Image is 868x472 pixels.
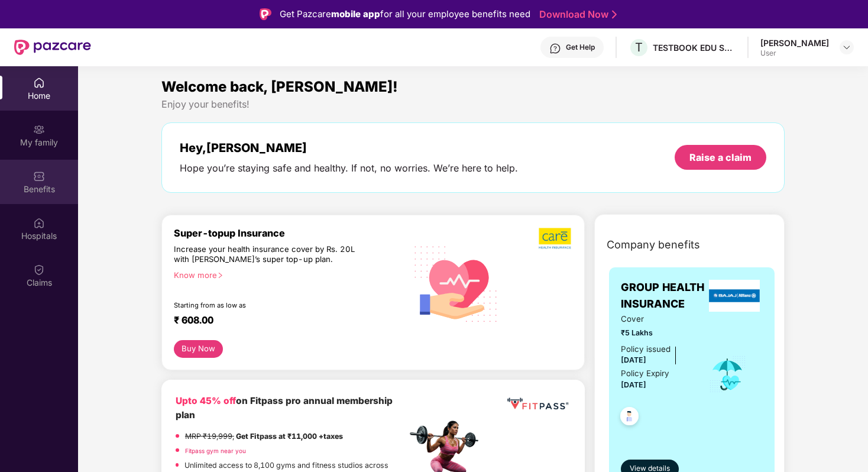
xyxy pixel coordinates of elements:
[174,301,356,309] div: Starting from as low as
[607,237,700,253] span: Company benefits
[760,37,829,49] div: [PERSON_NAME]
[621,380,646,389] span: [DATE]
[708,355,747,394] img: icon
[176,395,393,421] b: on Fitpass pro annual membership plan
[612,8,617,21] img: Stroke
[653,42,736,53] div: TESTBOOK EDU SOLUTIONS PRIVATE LIMITED
[689,151,752,164] div: Raise a claim
[539,8,613,21] a: Download Now
[260,8,271,20] img: Logo
[161,78,398,95] span: Welcome back, [PERSON_NAME]!
[539,227,572,250] img: b5dec4f62d2307b9de63beb79f102df3.png
[760,49,829,58] div: User
[33,264,45,276] img: svg+xml;base64,PHN2ZyBpZD0iQ2xhaW0iIHhtbG5zPSJodHRwOi8vd3d3LnczLm9yZy8yMDAwL3N2ZyIgd2lkdGg9IjIwIi...
[635,40,643,54] span: T
[505,394,571,415] img: fppp.png
[621,279,706,313] span: GROUP HEALTH INSURANCE
[180,162,518,174] div: Hope you’re staying safe and healthy. If not, no worries. We’re here to help.
[566,43,595,52] div: Get Help
[331,8,380,20] strong: mobile app
[174,340,223,358] button: Buy Now
[621,355,646,364] span: [DATE]
[621,313,692,325] span: Cover
[236,432,343,441] strong: Get Fitpass at ₹11,000 +taxes
[174,227,406,239] div: Super-topup Insurance
[185,432,234,441] del: MRP ₹19,999,
[549,43,561,54] img: svg+xml;base64,PHN2ZyBpZD0iSGVscC0zMngzMiIgeG1sbnM9Imh0dHA6Ly93d3cudzMub3JnLzIwMDAvc3ZnIiB3aWR0aD...
[174,244,355,265] div: Increase your health insurance cover by Rs. 20L with [PERSON_NAME]’s super top-up plan.
[174,270,399,279] div: Know more
[406,232,506,334] img: svg+xml;base64,PHN2ZyB4bWxucz0iaHR0cDovL3d3dy53My5vcmcvMjAwMC9zdmciIHhtbG5zOnhsaW5rPSJodHRwOi8vd3...
[280,7,530,21] div: Get Pazcare for all your employee benefits need
[621,367,669,380] div: Policy Expiry
[621,343,671,355] div: Policy issued
[33,170,45,182] img: svg+xml;base64,PHN2ZyBpZD0iQmVuZWZpdHMiIHhtbG5zPSJodHRwOi8vd3d3LnczLm9yZy8yMDAwL3N2ZyIgd2lkdGg9Ij...
[621,327,692,338] span: ₹5 Lakhs
[14,40,91,55] img: New Pazcare Logo
[33,77,45,89] img: svg+xml;base64,PHN2ZyBpZD0iSG9tZSIgeG1sbnM9Imh0dHA6Ly93d3cudzMub3JnLzIwMDAvc3ZnIiB3aWR0aD0iMjAiIG...
[615,403,644,432] img: svg+xml;base64,PHN2ZyB4bWxucz0iaHR0cDovL3d3dy53My5vcmcvMjAwMC9zdmciIHdpZHRoPSI0OC45NDMiIGhlaWdodD...
[174,314,394,328] div: ₹ 608.00
[180,141,518,155] div: Hey, [PERSON_NAME]
[842,43,851,52] img: svg+xml;base64,PHN2ZyBpZD0iRHJvcGRvd24tMzJ4MzIiIHhtbG5zPSJodHRwOi8vd3d3LnczLm9yZy8yMDAwL3N2ZyIgd2...
[185,447,246,454] a: Fitpass gym near you
[33,124,45,135] img: svg+xml;base64,PHN2ZyB3aWR0aD0iMjAiIGhlaWdodD0iMjAiIHZpZXdCb3g9IjAgMCAyMCAyMCIgZmlsbD0ibm9uZSIgeG...
[161,98,785,111] div: Enjoy your benefits!
[33,217,45,229] img: svg+xml;base64,PHN2ZyBpZD0iSG9zcGl0YWxzIiB4bWxucz0iaHR0cDovL3d3dy53My5vcmcvMjAwMC9zdmciIHdpZHRoPS...
[709,280,760,312] img: insurerLogo
[176,395,236,406] b: Upto 45% off
[217,272,224,279] span: right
